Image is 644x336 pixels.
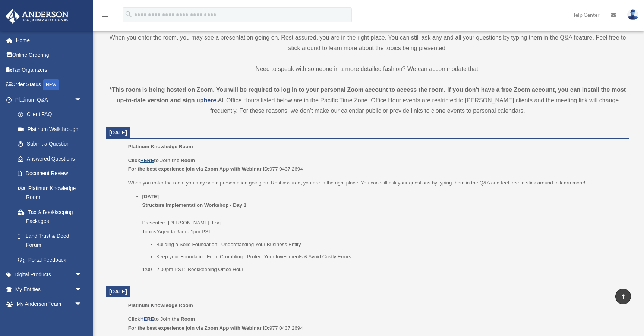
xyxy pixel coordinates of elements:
[109,130,127,136] span: [DATE]
[156,240,624,249] li: Building a Solid Foundation: Understanding Your Business Entity
[10,137,93,152] a: Submit a Question
[106,64,629,74] p: Need to speak with someone in a more detailed fashion? We can accommodate that!
[10,151,93,166] a: Answered Questions
[156,252,624,261] li: Keep your Foundation From Crumbling: Protect Your Investments & Avoid Costly Errors
[10,205,93,228] a: Tax & Bookkeeping Packages
[128,325,269,331] b: For the best experience join via Zoom App with Webinar ID:
[43,79,59,90] div: NEW
[106,32,629,53] p: When you enter the room, you may see a presentation going on. Rest assured, you are in the right ...
[5,48,93,63] a: Online Ordering
[128,316,195,322] b: Click to Join the Room
[124,10,133,18] i: search
[110,87,626,103] strong: *This room is being hosted on Zoom. You will be required to log in to your personal Zoom account ...
[10,252,93,267] a: Portal Feedback
[128,315,624,332] p: 977 0437 2694
[142,192,624,274] li: Presenter: [PERSON_NAME], Esq. Topics/Agenda 9am - 1pm PST:
[204,97,217,103] a: here
[10,107,93,122] a: Client FAQ
[5,267,93,282] a: Digital Productsarrow_drop_down
[128,166,269,172] b: For the best experience join via Zoom App with Webinar ID:
[106,85,629,116] div: All Office Hours listed below are in the Pacific Time Zone. Office Hour events are restricted to ...
[128,144,193,149] span: Platinum Knowledge Room
[109,289,127,295] span: [DATE]
[128,156,624,174] p: 977 0437 2694
[142,194,159,199] u: [DATE]
[10,166,93,181] a: Document Review
[5,282,93,297] a: My Entitiesarrow_drop_down
[128,158,195,163] b: Click to Join the Room
[5,33,93,48] a: Home
[140,316,154,322] a: HERE
[216,97,218,103] strong: .
[5,92,93,107] a: Platinum Q&Aarrow_drop_down
[10,181,89,205] a: Platinum Knowledge Room
[10,228,93,252] a: Land Trust & Deed Forum
[75,297,89,312] span: arrow_drop_down
[140,158,154,163] a: HERE
[5,77,93,93] a: Order StatusNEW
[619,292,628,301] i: vertical_align_top
[75,267,89,283] span: arrow_drop_down
[10,122,93,137] a: Platinum Walkthrough
[3,9,71,24] img: Anderson Advisors Platinum Portal
[128,302,193,308] span: Platinum Knowledge Room
[5,62,93,77] a: Tax Organizers
[128,178,624,187] p: When you enter the room you may see a presentation going on. Rest assured, you are in the right p...
[142,202,246,208] b: Structure Implementation Workshop - Day 1
[142,265,624,274] p: 1:00 - 2:00pm PST: Bookkeeping Office Hour
[75,92,89,108] span: arrow_drop_down
[75,282,89,297] span: arrow_drop_down
[101,13,110,19] a: menu
[627,9,638,20] img: User Pic
[101,10,110,19] i: menu
[615,289,631,304] a: vertical_align_top
[5,297,93,312] a: My Anderson Teamarrow_drop_down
